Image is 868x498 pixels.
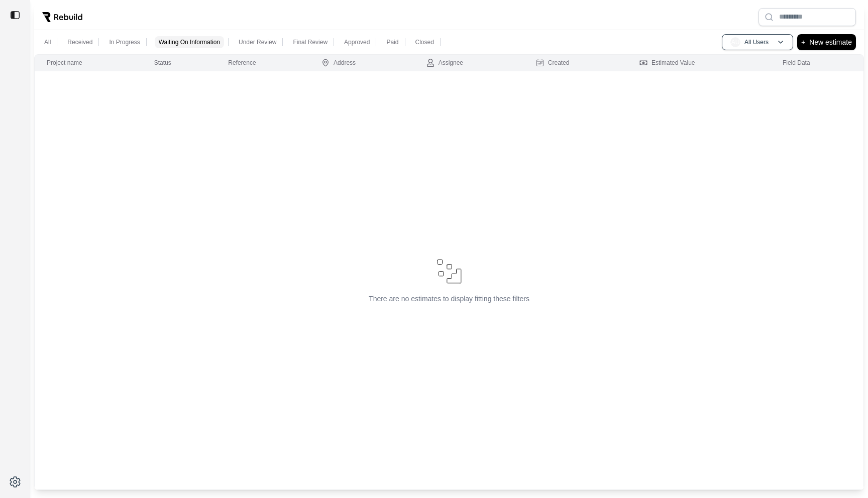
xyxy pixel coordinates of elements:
div: Reference [228,59,256,67]
img: Rebuild [42,12,82,22]
button: AUAll Users [722,34,793,50]
p: There are no estimates to display fitting these filters [369,294,529,304]
p: Approved [344,38,370,46]
p: Final Review [293,38,328,46]
p: Under Review [239,38,276,46]
p: Waiting On Information [159,38,220,46]
p: Received [67,38,92,46]
p: All [44,38,51,46]
p: All Users [744,38,769,46]
span: AU [730,37,740,47]
div: Field Data [783,59,810,67]
div: Estimated Value [639,59,695,67]
button: +New estimate [797,34,856,50]
p: Closed [415,38,434,46]
div: Assignee [426,59,463,67]
img: empty.svg [435,257,464,286]
p: + [801,36,805,48]
p: Paid [386,38,398,46]
div: Address [321,59,356,67]
div: Created [536,59,570,67]
div: Status [154,59,171,67]
img: toggle sidebar [10,10,20,20]
p: New estimate [809,36,852,48]
p: In Progress [109,38,140,46]
div: Project name [47,59,82,67]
